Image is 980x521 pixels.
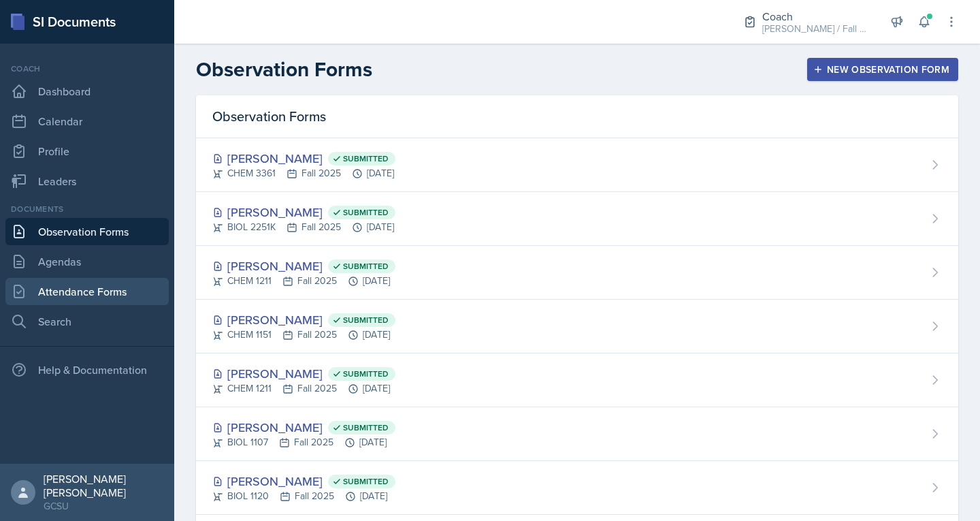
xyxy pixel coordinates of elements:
a: [PERSON_NAME] Submitted CHEM 3361Fall 2025[DATE] [196,138,958,192]
a: Attendance Forms [5,278,169,305]
a: Profile [5,138,169,165]
a: [PERSON_NAME] Submitted CHEM 1151Fall 2025[DATE] [196,300,958,353]
div: [PERSON_NAME] [PERSON_NAME] [44,472,163,499]
a: [PERSON_NAME] Submitted CHEM 1211Fall 2025[DATE] [196,246,958,300]
div: CHEM 1211 Fall 2025 [DATE] [212,274,395,288]
div: GCSU [44,499,163,513]
a: [PERSON_NAME] Submitted CHEM 1211Fall 2025[DATE] [196,353,958,407]
h2: Observation Forms [196,57,372,82]
div: CHEM 1151 Fall 2025 [DATE] [212,328,395,342]
div: BIOL 1120 Fall 2025 [DATE] [212,489,395,503]
div: CHEM 3361 Fall 2025 [DATE] [212,166,395,180]
span: Submitted [343,368,389,379]
span: Submitted [343,261,389,272]
a: [PERSON_NAME] Submitted BIOL 1107Fall 2025[DATE] [196,407,958,461]
div: [PERSON_NAME] [212,311,395,329]
a: Observation Forms [5,218,169,245]
span: Submitted [343,153,389,164]
div: [PERSON_NAME] [212,149,395,168]
div: Help & Documentation [5,356,169,383]
a: Search [5,308,169,335]
div: Documents [5,203,169,215]
a: Leaders [5,168,169,195]
div: CHEM 1211 Fall 2025 [DATE] [212,381,395,396]
a: Calendar [5,108,169,135]
div: [PERSON_NAME] / Fall 2025 [762,22,871,36]
div: [PERSON_NAME] [212,257,395,275]
div: [PERSON_NAME] [212,472,395,490]
div: [PERSON_NAME] [212,418,395,437]
div: BIOL 2251K Fall 2025 [DATE] [212,220,395,234]
a: [PERSON_NAME] Submitted BIOL 1120Fall 2025[DATE] [196,461,958,515]
div: Coach [762,8,871,25]
div: BIOL 1107 Fall 2025 [DATE] [212,435,395,449]
a: [PERSON_NAME] Submitted BIOL 2251KFall 2025[DATE] [196,192,958,246]
span: Submitted [343,315,389,326]
span: Submitted [343,422,389,433]
button: New Observation Form [807,58,958,81]
div: [PERSON_NAME] [212,203,395,221]
div: Observation Forms [196,95,958,138]
div: New Observation Form [816,64,949,75]
span: Submitted [343,207,389,218]
div: Coach [5,63,169,75]
div: [PERSON_NAME] [212,364,395,383]
a: Dashboard [5,78,169,105]
a: Agendas [5,248,169,275]
span: Submitted [343,476,389,487]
